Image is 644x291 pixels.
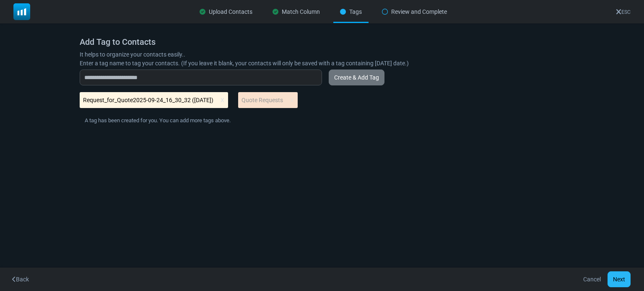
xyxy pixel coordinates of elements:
[375,1,454,23] div: Review and Complete
[80,50,564,59] p: It helps to organize your contacts easily..
[7,271,34,287] button: Back
[80,92,228,108] div: Request_for_Quote2025-09-24_16_30_32 ([DATE])
[616,9,631,15] a: ESC
[578,271,606,287] a: Cancel
[80,37,564,47] h5: Add Tag to Contacts
[193,1,259,23] div: Upload Contacts
[80,59,564,68] label: Enter a tag name to tag your contacts. (If you leave it blank, your contacts will only be saved w...
[13,3,30,20] img: mailsoftly_icon_blue_white.svg
[220,95,225,106] i: Click here to remove this tag.
[329,70,384,85] a: Create & Add Tag
[266,1,327,23] div: Match Column
[80,116,564,125] p: A tag has been created for you. You can add more tags above.
[333,1,369,23] div: Tags
[608,271,631,287] button: Next
[238,92,298,108] div: Quote Requests
[290,95,294,106] i: Click here to remove this tag.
